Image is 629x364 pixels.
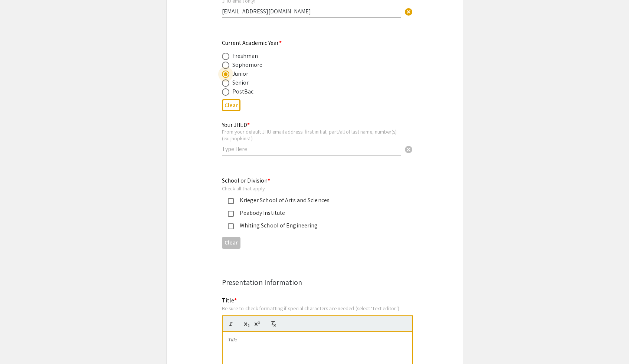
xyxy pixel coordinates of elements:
input: Type Here [222,145,401,153]
button: Clear [401,4,416,19]
div: Freshman [232,52,258,60]
div: Be sure to check formatting if special characters are needed (select ‘text editor’) [222,305,413,312]
div: Krieger School of Arts and Sciences [234,196,390,205]
button: Clear [401,142,416,157]
div: Sophomore [232,60,263,69]
span: cancel [404,145,413,154]
button: Clear [222,237,240,249]
mat-label: Your JHED [222,121,250,129]
div: Junior [232,69,249,78]
div: Peabody Institute [234,209,390,217]
div: PostBac [232,87,254,96]
div: From your default JHU email address: first initial, part/all of last name, number(s) (ex: jhopkins1) [222,128,401,141]
button: Clear [222,99,240,111]
mat-label: Title [222,296,237,304]
iframe: Chat [6,331,32,358]
div: Senior [232,78,249,87]
mat-label: Current Academic Year [222,39,282,47]
div: Check all that apply [222,185,396,192]
div: Presentation Information [222,277,407,288]
mat-label: School or Division [222,177,271,184]
input: Type Here [222,7,401,15]
span: cancel [404,7,413,16]
div: Whiting School of Engineering [234,221,390,230]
